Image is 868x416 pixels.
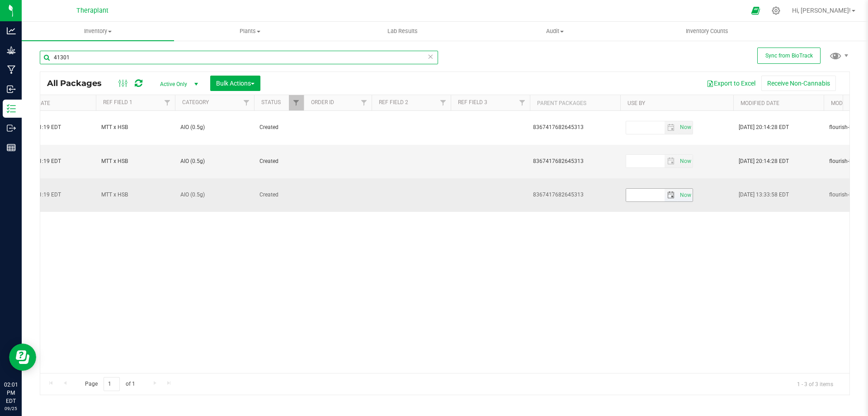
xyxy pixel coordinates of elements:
span: select [665,155,678,167]
inline-svg: Analytics [7,26,16,35]
input: 1 [104,377,120,391]
span: [DATE] 20:14:28 EDT [739,123,789,132]
span: Set Current date [678,155,693,168]
span: All Packages [47,78,111,88]
span: Plants [175,27,326,35]
span: Clear [427,51,434,62]
input: Search Package ID, Item Name, SKU, Lot or Part Number... [40,51,438,64]
a: Status [261,99,281,105]
a: Filter [357,95,372,110]
button: Receive Non-Cannabis [761,76,836,91]
span: Set Current date [678,189,693,202]
a: Lab Results [326,22,479,41]
a: Inventory [22,22,174,41]
button: Sync from BioTrack [757,48,821,64]
span: Audit [479,27,631,35]
span: AIO (0.5g) [180,191,249,199]
span: Created [259,191,298,199]
span: Set Current date [678,121,693,134]
span: MTT x HSB [101,157,170,166]
a: Plants [174,22,326,41]
a: Modified By [831,100,863,106]
a: Filter [160,95,175,110]
span: Inventory [22,27,174,35]
span: Bulk Actions [216,80,255,87]
span: MTT x HSB [101,191,170,199]
div: Manage settings [770,6,782,15]
inline-svg: Grow [7,46,16,55]
span: MTT x HSB [101,123,170,132]
a: Modified Date [741,100,779,106]
span: select [678,121,693,134]
inline-svg: Reports [7,143,16,152]
span: Hi, [PERSON_NAME]! [792,7,851,14]
a: Inventory Counts [631,22,783,41]
p: 02:01 PM EDT [4,381,18,405]
span: [DATE] 20:14:28 EDT [739,157,789,166]
a: Order Id [311,99,334,105]
a: Filter [436,95,451,110]
span: 1 - 3 of 3 items [790,377,840,391]
div: Value 1: 8367417682645313 [533,157,618,166]
p: 09/25 [4,405,18,412]
span: [DATE] 13:33:58 EDT [739,191,789,199]
a: Filter [239,95,254,110]
div: Value 1: 8367417682645313 [533,191,618,199]
span: AIO (0.5g) [180,123,249,132]
span: Open Ecommerce Menu [745,2,766,19]
a: Ref Field 3 [458,99,487,105]
button: Bulk Actions [210,76,260,91]
inline-svg: Manufacturing [7,65,16,74]
a: Category [182,99,209,105]
iframe: Resource center [9,344,36,371]
span: Sync from BioTrack [765,53,813,59]
inline-svg: Inbound [7,85,16,94]
a: Audit [479,22,631,41]
span: Created [259,157,298,166]
span: select [678,189,693,201]
a: Ref Field 2 [379,99,408,105]
button: Export to Excel [701,76,761,91]
span: Inventory Counts [674,27,741,35]
a: Ref Field 1 [103,99,132,105]
span: Lab Results [375,27,430,35]
span: Page of 1 [77,377,142,391]
div: Value 1: 8367417682645313 [533,123,618,132]
a: Filter [515,95,530,110]
span: Created [259,123,298,132]
span: Theraplant [76,7,108,14]
inline-svg: Inventory [7,104,16,113]
inline-svg: Outbound [7,124,16,133]
a: Use By [627,100,645,106]
th: Parent Packages [530,95,620,111]
span: AIO (0.5g) [180,157,249,166]
a: Filter [289,95,304,110]
span: select [678,155,693,167]
span: select [665,121,678,134]
span: select [665,189,678,201]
